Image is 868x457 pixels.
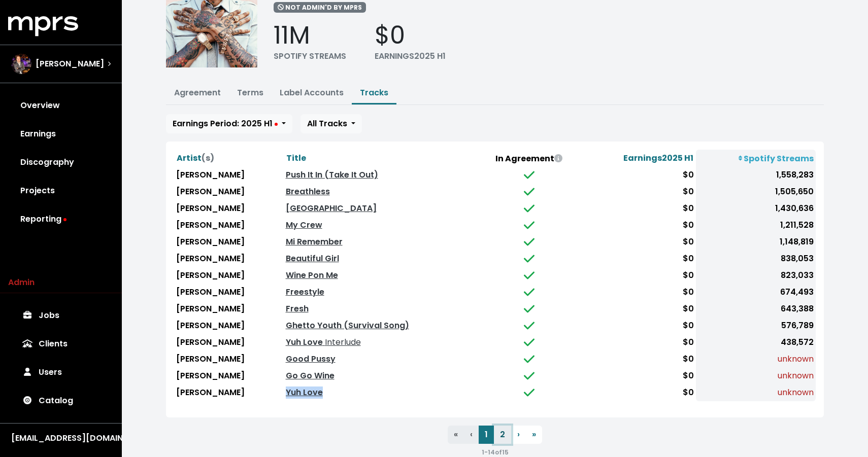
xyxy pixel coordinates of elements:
a: Wine Pon Me [286,269,338,281]
span: All Tracks [307,118,347,129]
a: Overview [8,91,114,120]
span: [PERSON_NAME] [36,58,104,70]
div: EARNINGS 2025 H1 [375,50,446,62]
td: $0 [583,234,696,251]
button: 2 [494,426,511,444]
td: [PERSON_NAME] [174,200,284,217]
td: [PERSON_NAME] [174,318,284,334]
td: [PERSON_NAME] [174,334,284,351]
th: Spotify Streams [696,150,816,167]
td: 838,053 [696,251,816,267]
th: In Agreement [476,150,583,167]
a: mprs logo [8,20,78,31]
span: (s) [202,152,214,164]
td: $0 [583,284,696,301]
a: Mi Remember [286,236,343,248]
td: 438,572 [696,334,816,351]
small: 1 - 14 of 15 [482,448,509,456]
td: $0 [583,167,696,184]
button: Title [286,152,307,165]
td: 823,033 [696,267,816,284]
td: $0 [583,334,696,351]
div: $0 [375,21,446,50]
span: NOT ADMIN'D BY MPRS [274,2,366,13]
td: 1,558,283 [696,167,816,184]
td: 576,789 [696,318,816,334]
a: Yuh Love Interlude [286,336,361,348]
td: $0 [583,368,696,384]
td: [PERSON_NAME] [174,167,284,184]
a: Ghetto Youth (Survival Song) [286,320,409,331]
span: » [532,429,536,440]
span: Earnings Period: 2025 H1 [173,118,278,129]
a: Beautiful Girl [286,253,339,264]
td: [PERSON_NAME] [174,267,284,284]
td: 674,493 [696,284,816,301]
td: $0 [583,267,696,284]
td: [PERSON_NAME] [174,368,284,384]
span: Earnings 2025 H1 [623,152,693,164]
a: Freestyle [286,286,324,298]
span: Artist [177,152,214,164]
td: $0 [583,200,696,217]
td: $0 [583,318,696,334]
a: Tracks [360,87,388,98]
span: Title [286,152,306,164]
td: [PERSON_NAME] [174,217,284,234]
a: [GEOGRAPHIC_DATA] [286,202,377,214]
a: Label Accounts [280,87,344,98]
button: All Tracks [301,114,362,133]
a: Reporting [8,205,114,233]
a: Projects [8,177,114,205]
a: Jobs [8,301,114,330]
button: [EMAIL_ADDRESS][DOMAIN_NAME] [8,432,114,445]
div: 11M [274,21,346,50]
td: [PERSON_NAME] [174,301,284,318]
a: Yuh Love [286,386,323,398]
a: Good Pussy [286,353,336,365]
td: [PERSON_NAME] [174,251,284,267]
a: Users [8,358,114,386]
td: [PERSON_NAME] [174,184,284,200]
td: $0 [583,351,696,368]
a: Earnings [8,120,114,148]
a: Go Go Wine [286,370,335,381]
a: Agreement [174,87,221,98]
span: unknown [778,353,814,365]
a: Push It In (Take It Out) [286,169,378,181]
td: [PERSON_NAME] [174,284,284,301]
a: Clients [8,330,114,358]
img: The selected account / producer [11,54,31,74]
span: › [517,429,520,440]
td: $0 [583,251,696,267]
a: Terms [237,87,263,98]
a: Breathless [286,186,330,197]
td: $0 [583,384,696,401]
a: My Crew [286,219,322,231]
a: Fresh [286,303,309,314]
td: [PERSON_NAME] [174,384,284,401]
div: [EMAIL_ADDRESS][DOMAIN_NAME] [11,432,111,444]
td: 1,148,819 [696,234,816,251]
td: $0 [583,217,696,234]
td: $0 [583,184,696,200]
a: Catalog [8,386,114,415]
span: Interlude [323,336,361,348]
td: 643,388 [696,301,816,318]
a: Discography [8,148,114,177]
button: Earnings2025 H1 [623,152,694,165]
span: unknown [778,386,814,398]
button: Artist(s) [176,152,215,165]
td: 1,211,528 [696,217,816,234]
td: $0 [583,301,696,318]
td: [PERSON_NAME] [174,351,284,368]
button: 1 [479,426,494,444]
button: Earnings Period: 2025 H1 [166,114,292,133]
td: 1,430,636 [696,200,816,217]
div: SPOTIFY STREAMS [274,50,346,62]
td: 1,505,650 [696,184,816,200]
span: unknown [778,370,814,381]
td: [PERSON_NAME] [174,234,284,251]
